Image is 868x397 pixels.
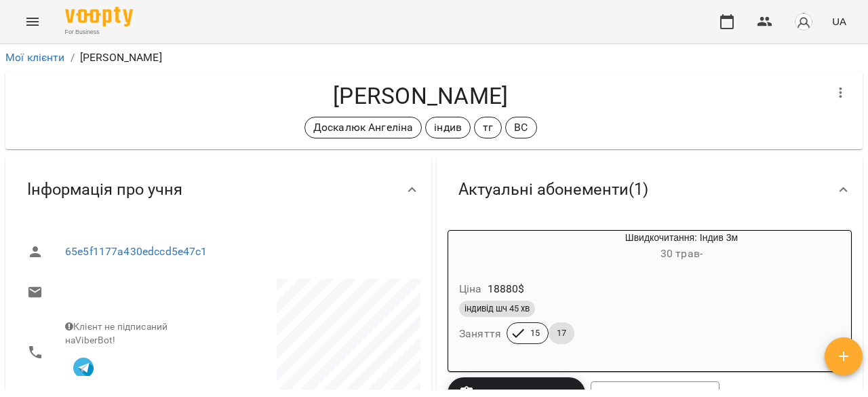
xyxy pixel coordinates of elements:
button: Швидкочитання: Індив 3м30 трав- Ціна18880$індивід шч 45 хвЗаняття1517 [448,231,850,360]
nav: breadcrumb [5,50,863,66]
span: For Business [65,28,133,37]
span: 15 [522,327,548,339]
p: індив [434,119,462,136]
a: 65e5f1177a430edccd5e47c1 [65,245,208,258]
span: Актуальні абонементи ( 1 ) [458,179,648,200]
span: 30 трав - [660,247,703,260]
button: UA [827,9,852,34]
img: Voopty Logo [65,7,133,26]
div: ВС [505,117,536,138]
p: 18880 $ [488,281,525,297]
p: Доскалюк Ангеліна [313,119,414,136]
span: Клієнт не підписаний на ViberBot! [65,321,167,345]
img: Telegram [73,358,94,378]
img: avatar_s.png [794,12,813,31]
div: тг [474,117,502,138]
div: Доскалюк Ангеліна [304,117,422,138]
li: / [71,50,75,66]
span: UA [832,14,846,29]
h6: Заняття [459,324,501,343]
button: Клієнт підписаний на VooptyBot [65,347,102,384]
div: Інформація про учня [5,155,431,225]
div: Швидкочитання: Індив 3м [448,231,513,263]
div: Актуальні абонементи(1) [437,155,863,225]
h6: Ціна [459,280,482,299]
button: Menu [16,5,49,38]
a: Мої клієнти [5,51,65,64]
span: індивід шч 45 хв [459,303,535,315]
p: тг [483,119,493,136]
p: ВС [514,119,528,136]
div: індив [425,117,471,138]
div: Швидкочитання: Індив 3м [513,231,850,263]
span: Інформація про учня [27,179,182,200]
h4: [PERSON_NAME] [16,82,825,110]
span: 17 [549,327,574,339]
p: [PERSON_NAME] [80,50,162,66]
